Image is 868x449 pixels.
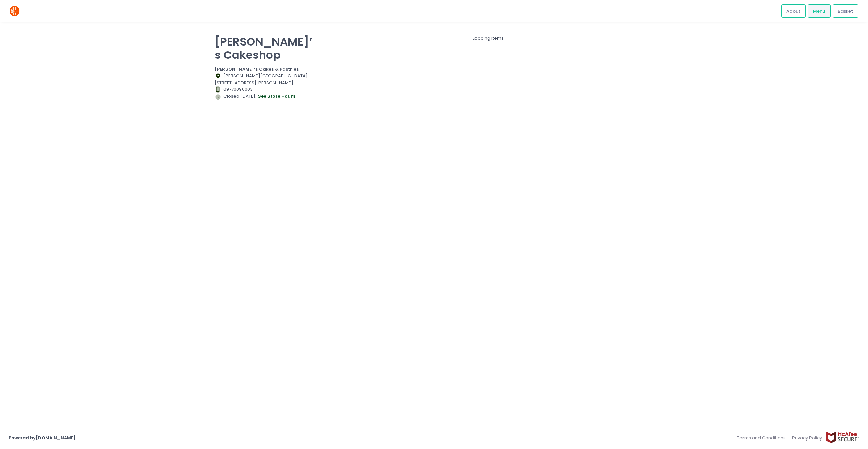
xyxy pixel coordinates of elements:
a: Powered by[DOMAIN_NAME] [9,435,76,441]
b: [PERSON_NAME]’s Cakes & Pastries [215,66,299,72]
div: Loading items... [327,35,653,42]
img: mcafee-secure [825,431,859,443]
div: 09770090003 [215,86,318,93]
a: About [781,4,806,17]
img: logo [9,5,20,17]
span: About [786,8,800,15]
div: Closed [DATE]. [215,93,318,100]
a: Menu [808,4,831,17]
span: Basket [838,8,853,15]
button: see store hours [257,93,296,100]
a: Terms and Conditions [737,431,789,445]
a: Privacy Policy [789,431,826,445]
div: [PERSON_NAME][GEOGRAPHIC_DATA], [STREET_ADDRESS][PERSON_NAME] [215,73,318,86]
p: [PERSON_NAME]’s Cakeshop [215,35,318,61]
span: Menu [813,8,825,15]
